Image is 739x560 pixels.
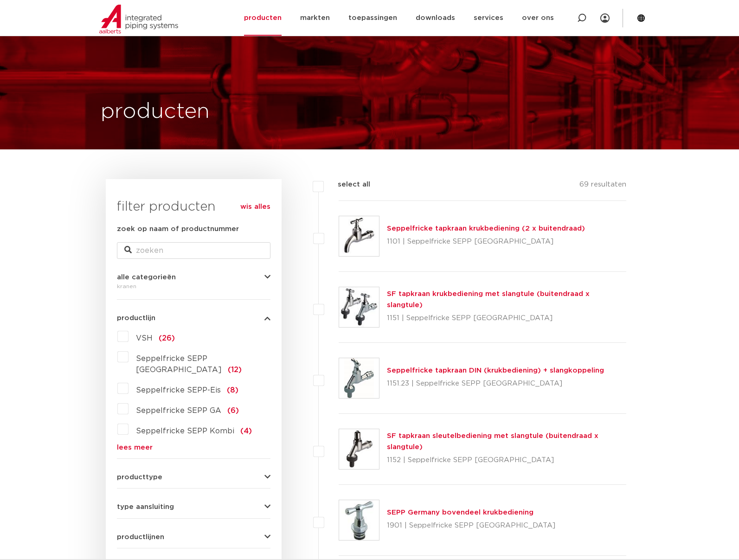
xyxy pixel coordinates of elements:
span: Seppelfricke SEPP [GEOGRAPHIC_DATA] [136,355,222,373]
a: SEPP Germany bovendeel krukbediening [387,509,533,516]
span: (26) [159,335,175,342]
img: Thumbnail for SF tapkraan sleutelbediening met slangtule (buitendraad x slangtule) [339,429,379,469]
span: Seppelfricke SEPP Kombi [136,427,234,435]
img: Thumbnail for SF tapkraan krukbediening met slangtule (buitendraad x slangtule) [339,287,379,327]
a: Seppelfricke tapkraan krukbediening (2 x buitendraad) [387,225,585,232]
span: alle categorieën [117,274,176,281]
img: Thumbnail for Seppelfricke tapkraan krukbediening (2 x buitendraad) [339,216,379,256]
label: select all [324,179,370,190]
label: zoek op naam of productnummer [117,224,239,235]
button: type aansluiting [117,503,270,510]
span: (4) [240,427,252,435]
span: productlijn [117,315,155,322]
span: (6) [227,407,239,414]
span: producttype [117,474,162,481]
a: SF tapkraan sleutelbediening met slangtule (buitendraad x slangtule) [387,432,598,451]
p: 1151.23 | Seppelfricke SEPP [GEOGRAPHIC_DATA] [387,376,604,391]
button: producttype [117,474,270,481]
span: Seppelfricke SEPP-Eis [136,386,221,394]
p: 1151 | Seppelfricke SEPP [GEOGRAPHIC_DATA] [387,311,627,326]
p: 1101 | Seppelfricke SEPP [GEOGRAPHIC_DATA] [387,234,585,249]
img: Thumbnail for Seppelfricke tapkraan DIN (krukbediening) + slangkoppeling [339,358,379,398]
span: Seppelfricke SEPP GA [136,407,221,414]
p: 1901 | Seppelfricke SEPP [GEOGRAPHIC_DATA] [387,518,555,533]
a: lees meer [117,444,270,451]
span: productlijnen [117,534,164,541]
a: SF tapkraan krukbediening met slangtule (buitendraad x slangtule) [387,290,590,309]
p: 69 resultaten [579,179,626,193]
button: productlijnen [117,534,270,541]
button: alle categorieën [117,274,270,281]
span: (12) [228,366,242,373]
span: VSH [136,335,153,342]
a: Seppelfricke tapkraan DIN (krukbediening) + slangkoppeling [387,367,604,374]
button: productlijn [117,315,270,322]
span: type aansluiting [117,503,174,510]
span: (8) [227,386,238,394]
h3: filter producten [117,198,270,216]
img: Thumbnail for SEPP Germany bovendeel krukbediening [339,500,379,540]
div: kranen [117,281,270,292]
a: wis alles [240,201,270,212]
input: zoeken [117,242,270,259]
p: 1152 | Seppelfricke SEPP [GEOGRAPHIC_DATA] [387,453,627,468]
h1: producten [101,97,210,127]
